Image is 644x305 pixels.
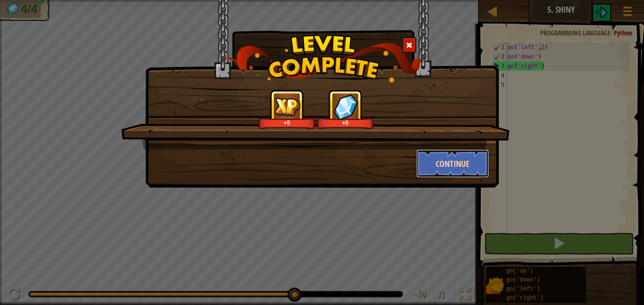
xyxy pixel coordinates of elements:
button: Continue [416,149,489,178]
div: +5 [319,119,372,126]
div: +5 [260,119,314,126]
img: reward_icon_gems.png [333,94,358,120]
img: reward_icon_xp.png [274,98,300,116]
img: level_complete.png [221,35,423,82]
